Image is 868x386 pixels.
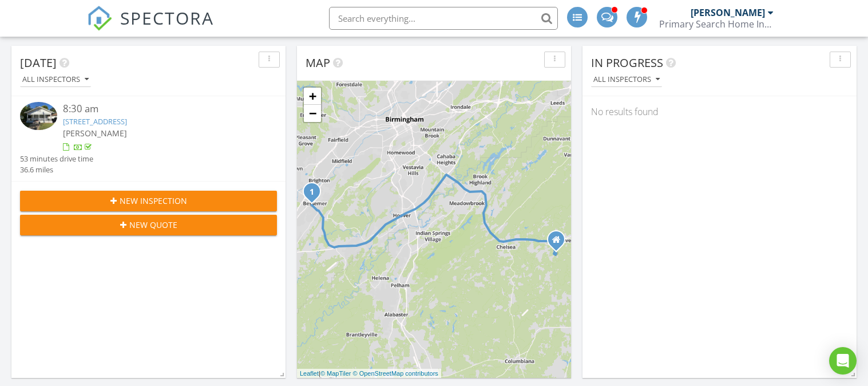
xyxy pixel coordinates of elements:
[20,102,57,129] img: 9364316%2Fcover_photos%2FXsDhF1xEfNpy0NHsb7ue%2Fsmall.jpg
[320,370,351,377] a: © MapTiler
[20,55,57,70] span: [DATE]
[63,116,127,127] a: [STREET_ADDRESS]
[63,102,256,116] div: 8:30 am
[120,195,187,207] span: New Inspection
[691,7,765,18] div: [PERSON_NAME]
[591,72,662,88] button: All Inspectors
[306,55,330,70] span: Map
[593,76,660,84] div: All Inspectors
[87,15,214,40] a: SPECTORA
[20,153,93,164] div: 53 minutes drive time
[87,6,112,31] img: The Best Home Inspection Software - Spectora
[20,102,277,175] a: 8:30 am [STREET_ADDRESS] [PERSON_NAME] 53 minutes drive time 36.6 miles
[353,370,438,377] a: © OpenStreetMap contributors
[310,188,314,196] i: 1
[300,370,319,377] a: Leaflet
[329,7,558,30] input: Search everything...
[63,128,127,139] span: [PERSON_NAME]
[304,88,321,105] a: Zoom in
[304,105,321,122] a: Zoom out
[582,96,857,127] div: No results found
[129,219,177,231] span: New Quote
[297,369,441,379] div: |
[120,6,214,30] span: SPECTORA
[22,76,89,84] div: All Inspectors
[20,72,91,88] button: All Inspectors
[20,191,277,211] button: New Inspection
[312,191,319,198] div: 506 15th St N, Bessemer, AL 35020
[20,215,277,235] button: New Quote
[556,239,563,246] div: 145 Willow Lake Lane, Wilsonville AL 35186
[829,347,857,375] div: Open Intercom Messenger
[591,55,663,70] span: In Progress
[20,164,93,175] div: 36.6 miles
[659,18,774,30] div: Primary Search Home Inspections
